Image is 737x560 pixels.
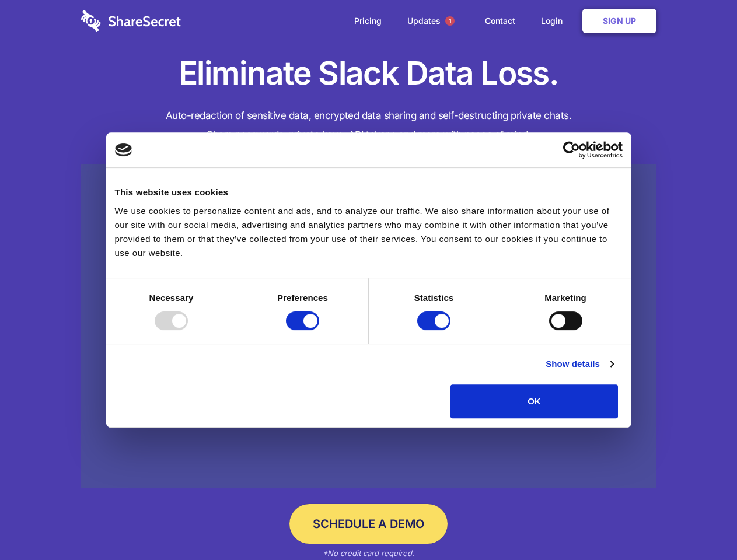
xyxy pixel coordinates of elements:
strong: Statistics [414,293,454,303]
div: This website uses cookies [115,185,623,199]
img: logo-wordmark-white-trans-d4663122ce5f474addd5e946df7df03e33cb6a1c49d2221995e7729f52c070b2.svg [81,10,181,32]
strong: Necessary [149,293,194,303]
img: logo [115,143,132,156]
a: Login [529,3,580,39]
div: We use cookies to personalize content and ads, and to analyze our traffic. We also share informat... [115,204,623,260]
a: Wistia video thumbnail [81,164,656,488]
a: Contact [473,3,527,39]
h1: Eliminate Slack Data Loss. [81,52,656,94]
strong: Marketing [544,293,586,303]
strong: Preferences [277,293,328,303]
a: Usercentrics Cookiebot - opens in a new window [521,141,623,159]
a: Show details [546,357,613,371]
em: *No credit card required. [323,548,414,558]
a: Schedule a Demo [289,504,448,544]
a: Sign Up [582,9,656,33]
button: OK [450,384,618,418]
a: Pricing [343,3,393,39]
h4: Auto-redaction of sensitive data, encrypted data sharing and self-destructing private chats. Shar... [81,106,656,145]
span: 1 [445,16,455,26]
